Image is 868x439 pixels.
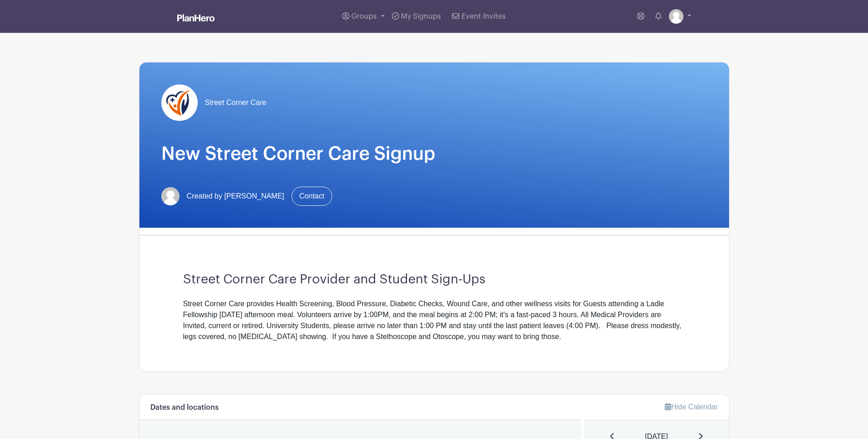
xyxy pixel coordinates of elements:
span: Created by [PERSON_NAME] [187,191,284,202]
img: default-ce2991bfa6775e67f084385cd625a349d9dcbb7a52a09fb2fda1e96e2d18dcdb.png [669,9,683,24]
span: Street Corner Care [205,97,267,108]
h6: Dates and locations [150,403,219,412]
span: Event Invites [462,13,506,20]
img: SCC%20PlanHero.png [161,84,198,121]
h1: New Street Corner Care Signup [161,143,707,165]
span: My Signups [401,13,441,20]
span: Groups [351,13,377,20]
a: Hide Calendar [665,403,718,411]
img: default-ce2991bfa6775e67f084385cd625a349d9dcbb7a52a09fb2fda1e96e2d18dcdb.png [161,187,180,205]
h3: Street Corner Care Provider and Student Sign-Ups [183,272,685,287]
a: Contact [292,187,332,206]
div: Street Corner Care provides Health Screening, Blood Pressure, Diabetic Checks, Wound Care, and ot... [183,298,685,342]
img: logo_white-6c42ec7e38ccf1d336a20a19083b03d10ae64f83f12c07503d8b9e83406b4c7d.svg [177,14,215,21]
